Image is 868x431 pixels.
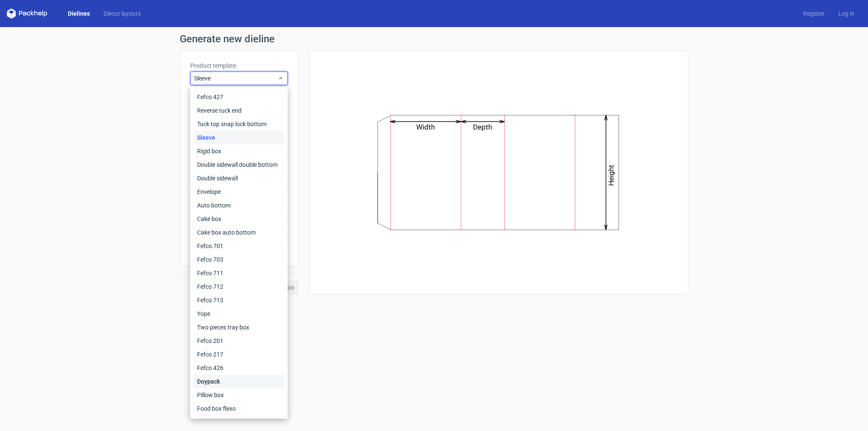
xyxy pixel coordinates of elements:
[194,307,284,320] div: Yope
[417,123,435,131] text: Width
[194,388,284,402] div: Pillow box
[97,9,147,18] a: Diecut layouts
[194,348,284,361] div: Fefco 217
[194,226,284,239] div: Cake box auto bottom
[194,266,284,280] div: Fefco 711
[194,199,284,212] div: Auto bottom
[194,361,284,375] div: Fefco 426
[194,131,284,144] div: Sleeve
[194,402,284,415] div: Food box flexo
[194,185,284,199] div: Envelope
[194,90,284,104] div: Fefco 427
[194,212,284,226] div: Cake box
[607,165,616,186] text: Height
[194,144,284,158] div: Rigid box
[194,280,284,293] div: Fefco 712
[832,9,861,18] a: Log in
[194,104,284,117] div: Reverse tuck end
[194,253,284,266] div: Fefco 703
[796,9,832,18] a: Register
[194,375,284,388] div: Doypack
[194,117,284,131] div: Tuck top snap lock bottom
[194,293,284,307] div: Fefco 713
[61,9,97,18] a: Dielines
[180,34,688,44] h1: Generate new dieline
[473,123,492,131] text: Depth
[194,239,284,253] div: Fefco 701
[194,320,284,334] div: Two pieces tray box
[190,61,288,70] label: Product template
[194,171,284,185] div: Double sidewall
[194,74,278,83] span: Sleeve
[194,158,284,171] div: Double sidewall double bottom
[194,334,284,348] div: Fefco 201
